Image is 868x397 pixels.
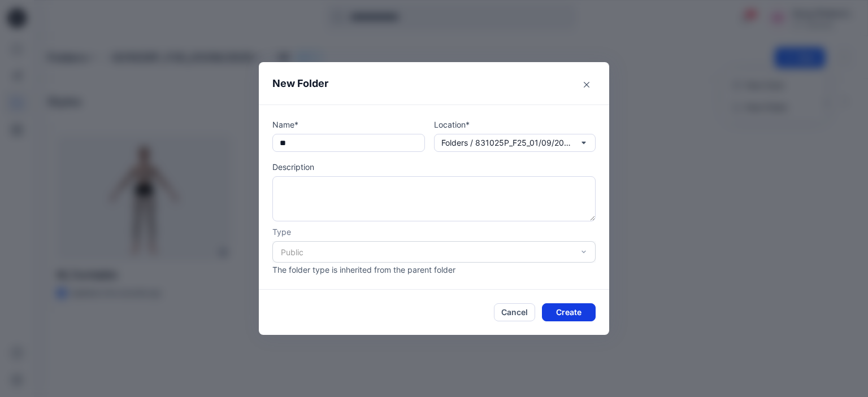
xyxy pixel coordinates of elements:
button: Cancel [494,303,535,321]
button: Create [542,303,596,321]
button: Folders / 831025P_F25_01/09/2025 / M [434,134,596,152]
p: Type [272,226,596,238]
p: Location* [434,119,596,130]
button: Close [578,76,596,94]
p: Folders / 831025P_F25_01/09/2025 / M [441,137,571,149]
p: Description [272,161,596,173]
header: New Folder [259,62,609,104]
p: Name* [272,119,425,130]
p: The folder type is inherited from the parent folder [272,264,596,276]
